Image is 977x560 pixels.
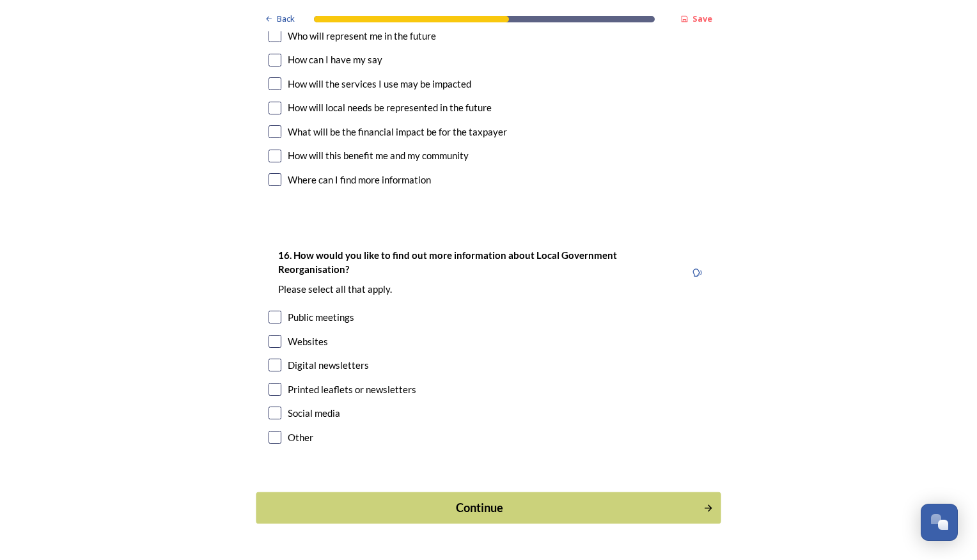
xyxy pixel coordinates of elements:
[288,173,431,187] div: Where can I find more information
[288,29,436,43] div: Who will represent me in the future
[288,430,313,445] div: Other
[263,499,696,517] div: Continue
[288,358,369,373] div: Digital newsletters
[288,77,471,91] div: How will the services I use may be impacted
[288,52,382,67] div: How can I have my say
[288,100,492,115] div: How will local needs be represented in the future
[288,148,469,163] div: How will this benefit me and my community
[288,125,507,139] div: What will be the financial impact be for the taxpayer
[256,492,721,524] button: Continue
[692,13,712,24] strong: Save
[288,406,340,421] div: Social media
[288,334,328,349] div: Websites
[921,504,958,541] button: Open Chat
[288,310,354,325] div: Public meetings
[288,382,416,397] div: Printed leaflets or newsletters
[278,249,619,274] strong: 16. How would you like to find out more information about Local Government Reorganisation?
[278,283,676,296] p: Please select all that apply.
[277,13,295,25] span: Back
